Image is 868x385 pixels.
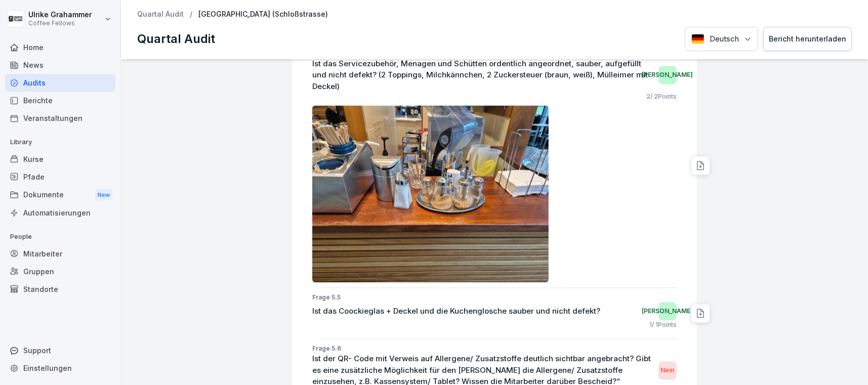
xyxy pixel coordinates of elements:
[658,66,677,84] div: [PERSON_NAME]
[5,134,115,150] p: Library
[5,280,115,298] a: Standorte
[646,92,677,101] p: 2 / 2 Points
[5,359,115,377] a: Einstellungen
[5,168,115,186] a: Pfade
[5,341,115,359] div: Support
[95,189,112,201] div: New
[5,38,115,56] a: Home
[5,109,115,127] a: Veranstaltungen
[5,150,115,168] a: Kurse
[769,33,846,45] div: Bericht herunterladen
[691,34,705,44] img: Deutsch
[312,58,653,93] p: Ist das Servicezubehör, Menagen und Schütten ordentlich angeordnet, sauber, aufgefüllt und nicht ...
[312,306,600,317] p: Ist das Coockieglas + Deckel und die Kuchenglosche sauber und nicht defekt?
[649,320,677,329] p: 1 / 1 Points
[685,27,758,52] button: Language
[28,11,92,19] p: Ulrike Grahammer
[5,74,115,92] a: Audits
[5,186,115,204] div: Dokumente
[763,27,852,52] button: Bericht herunterladen
[658,302,677,320] div: [PERSON_NAME]
[5,186,115,204] a: DokumenteNew
[28,20,92,27] p: Coffee Fellows
[190,10,192,19] p: /
[5,56,115,74] a: News
[137,30,215,48] p: Quartal Audit
[5,204,115,222] a: Automatisierungen
[137,10,184,19] a: Quartal Audit
[658,361,677,379] div: Nein
[5,245,115,263] a: Mitarbeiter
[312,105,549,282] img: ofo8b0os6gz6yhtyvqiosk57.png
[5,263,115,280] a: Gruppen
[198,10,328,19] p: [GEOGRAPHIC_DATA] (Schloßstrasse)
[312,344,677,353] p: Frage 5.6
[5,92,115,109] a: Berichte
[5,229,115,245] p: People
[312,293,677,302] p: Frage 5.5
[710,33,739,45] p: Deutsch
